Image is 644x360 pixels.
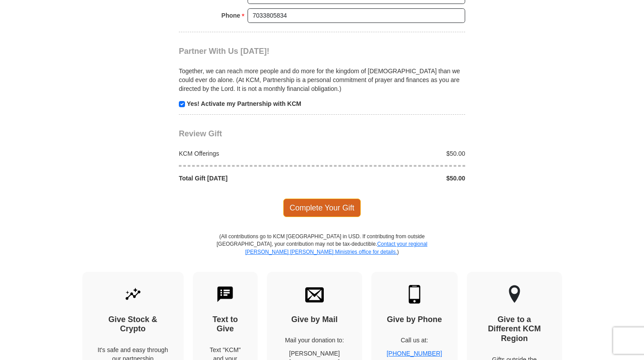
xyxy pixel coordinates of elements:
img: other-region [508,285,521,304]
div: KCM Offerings [174,149,322,158]
p: (All contributions go to KCM [GEOGRAPHIC_DATA] in USD. If contributing from outside [GEOGRAPHIC_D... [216,233,428,271]
div: Total Gift [DATE] [174,174,322,183]
h4: Text to Give [208,315,243,334]
div: $50.00 [322,174,470,183]
div: $50.00 [322,149,470,158]
p: Together, we can reach more people and do more for the kingdom of [DEMOGRAPHIC_DATA] than we coul... [179,67,465,93]
strong: Yes! Activate my Partnership with KCM [187,100,301,107]
img: envelope.svg [305,285,324,304]
a: Contact your regional [PERSON_NAME] [PERSON_NAME] Ministries office for details. [245,241,427,255]
h4: Give by Phone [387,315,442,325]
a: [PHONE_NUMBER] [387,350,442,357]
span: Partner With Us [DATE]! [179,47,270,56]
h4: Give to a Different KCM Region [482,315,547,344]
p: Call us at: [387,336,442,345]
p: Mail your donation to: [282,336,347,345]
span: Review Gift [179,129,222,138]
img: give-by-stock.svg [124,285,142,304]
img: mobile.svg [405,285,424,304]
h4: Give by Mail [282,315,347,325]
strong: Phone [222,9,241,22]
h4: Give Stock & Crypto [98,315,168,334]
span: Complete Your Gift [283,199,361,217]
img: text-to-give.svg [216,285,234,304]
